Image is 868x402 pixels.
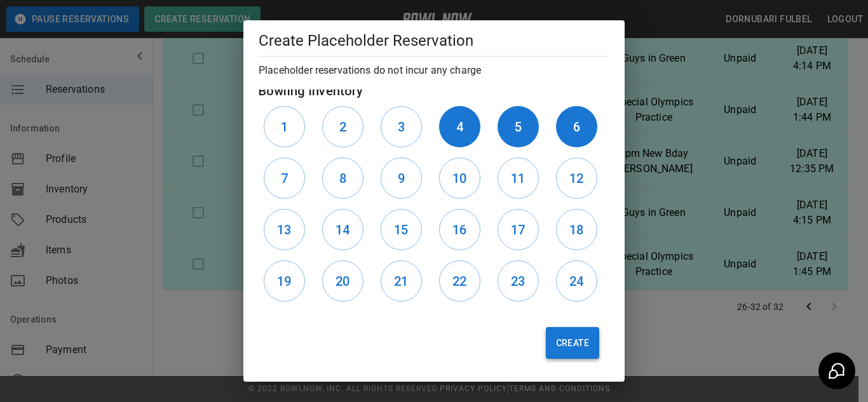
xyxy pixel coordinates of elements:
[264,157,305,199] button: 7
[556,106,597,147] button: 6
[511,168,525,189] h6: 11
[439,209,480,250] button: 16
[498,209,539,250] button: 17
[398,168,405,189] h6: 9
[556,209,597,250] button: 18
[381,106,422,147] button: 3
[381,260,422,302] button: 21
[277,271,291,291] h6: 19
[546,327,599,359] button: Create
[381,157,422,199] button: 9
[569,271,583,291] h6: 24
[264,209,305,250] button: 13
[322,106,363,147] button: 2
[259,30,609,51] h5: Create Placeholder Reservation
[452,271,466,291] h6: 22
[456,117,463,137] h6: 4
[569,168,583,189] h6: 12
[439,106,480,147] button: 4
[336,220,349,240] h6: 14
[339,117,346,137] h6: 2
[573,117,580,137] h6: 6
[439,157,480,199] button: 10
[511,220,525,240] h6: 17
[498,157,539,199] button: 11
[511,271,525,291] h6: 23
[259,62,609,79] h6: Placeholder reservations do not incur any charge
[381,209,422,250] button: 15
[452,168,466,189] h6: 10
[339,168,346,189] h6: 8
[452,220,466,240] h6: 16
[259,81,609,101] h6: Bowling Inventory
[322,260,363,302] button: 20
[556,260,597,302] button: 24
[264,260,305,302] button: 19
[336,271,349,291] h6: 20
[281,117,288,137] h6: 1
[281,168,288,189] h6: 7
[322,209,363,250] button: 14
[277,220,291,240] h6: 13
[394,220,408,240] h6: 15
[498,106,539,147] button: 5
[264,106,305,147] button: 1
[394,271,408,291] h6: 21
[556,157,597,199] button: 12
[498,260,539,302] button: 23
[398,117,405,137] h6: 3
[569,220,583,240] h6: 18
[322,157,363,199] button: 8
[439,260,480,302] button: 22
[515,117,522,137] h6: 5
